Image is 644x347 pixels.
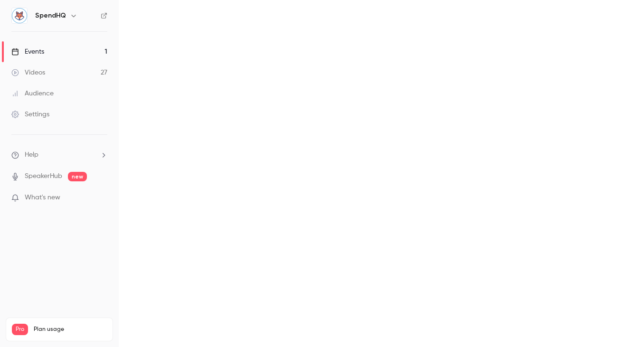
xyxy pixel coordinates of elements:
span: Help [25,150,38,160]
h6: SpendHQ [35,11,66,20]
span: What's new [25,193,60,203]
div: Audience [11,89,54,98]
li: help-dropdown-opener [11,150,107,160]
div: Videos [11,68,45,77]
a: SpeakerHub [25,171,62,181]
div: Settings [11,110,49,119]
span: Plan usage [34,326,107,333]
iframe: Noticeable Trigger [96,194,107,202]
div: Events [11,47,44,56]
span: Pro [12,324,28,335]
img: SpendHQ [12,8,27,23]
span: new [68,172,87,181]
